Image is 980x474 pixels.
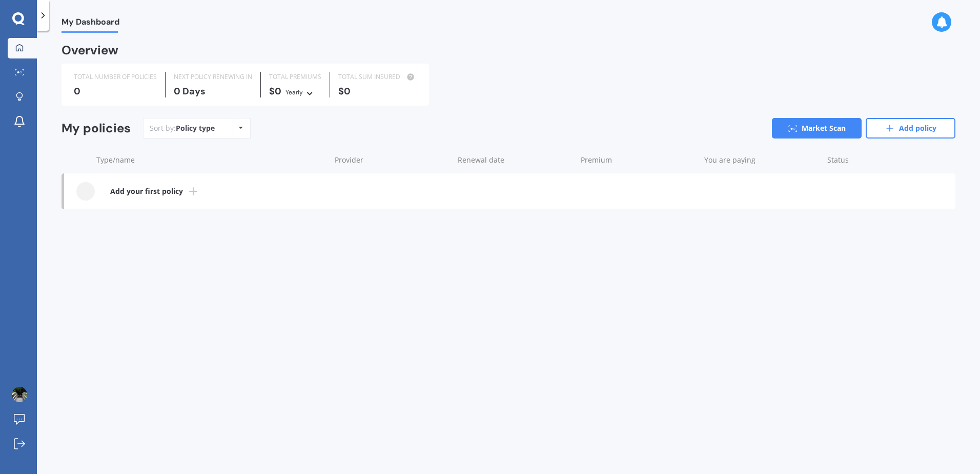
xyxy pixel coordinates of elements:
a: Market Scan [772,118,862,139]
div: TOTAL PREMIUMS [269,72,321,82]
div: TOTAL SUM INSURED [338,72,417,82]
b: Add your first policy [110,186,183,196]
div: $0 [269,86,321,97]
div: $0 [338,86,417,96]
div: TOTAL NUMBER OF POLICIES [74,72,157,82]
div: Provider [335,155,450,165]
div: Overview [62,45,118,55]
div: Yearly [285,87,303,97]
img: ACg8ocIvW3yN8bnxl2KyVthngwua9JNqubM-2ZpAVS6b0tim0laKIe5A=s96-c [12,387,27,402]
div: Status [827,155,904,165]
div: Premium [581,155,696,165]
div: 0 [74,86,157,96]
div: Type/name [96,155,326,165]
div: My policies [62,121,131,136]
div: You are paying [704,155,819,165]
a: Add policy [866,118,955,139]
div: NEXT POLICY RENEWING IN [174,72,252,82]
div: Sort by: [150,123,215,133]
div: Renewal date [458,155,573,165]
div: Policy type [176,123,215,133]
span: My Dashboard [62,17,119,31]
a: Add your first policy [64,173,955,209]
div: 0 Days [174,86,252,96]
